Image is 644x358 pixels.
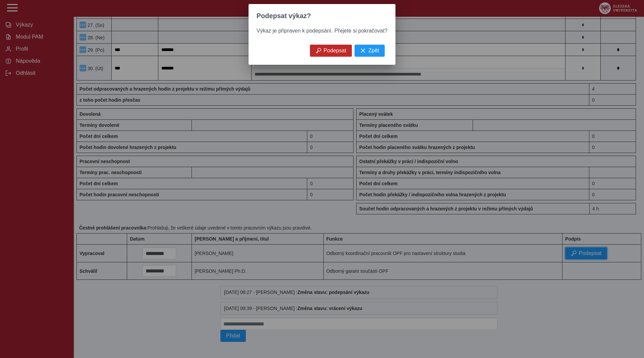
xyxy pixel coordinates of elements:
[324,48,346,54] span: Podepsat
[257,12,311,20] span: Podepsat výkaz?
[355,45,385,57] button: Zpět
[368,48,379,54] span: Zpět
[257,28,387,34] span: Výkaz je připraven k podepsání. Přejete si pokračovat?
[310,45,352,57] button: Podepsat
